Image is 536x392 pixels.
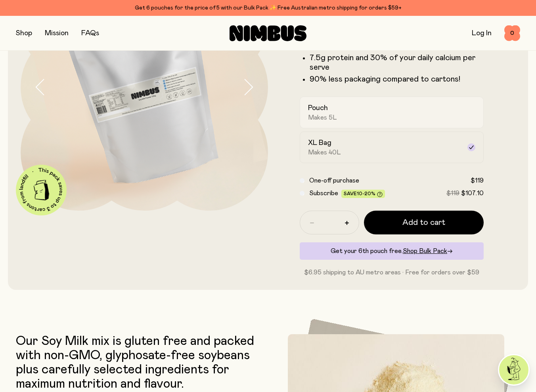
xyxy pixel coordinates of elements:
[499,355,528,384] img: agent
[446,190,459,196] span: $119
[472,30,492,37] a: Log In
[300,268,484,277] p: $6.95 shipping to AU metro areas · Free for orders over $59
[357,191,375,196] span: 10-20%
[308,114,337,122] span: Makes 5L
[310,74,484,84] p: 90% less packaging compared to cartons!
[403,248,453,254] a: Shop Bulk Pack→
[364,211,484,234] button: Add to cart
[28,177,55,204] img: illustration-carton.png
[461,190,484,196] span: $107.10
[309,190,338,196] span: Subscribe
[45,30,69,37] a: Mission
[471,177,484,184] span: $119
[81,30,99,37] a: FAQs
[308,103,328,113] h2: Pouch
[16,3,520,13] div: Get 6 pouches for the price of 5 with our Bulk Pack ✨ Free Australian metro shipping for orders $59+
[310,53,484,72] li: 7.5g protein and 30% of your daily calcium per serve
[308,138,331,148] h2: XL Bag
[309,177,359,184] span: One-off purchase
[402,217,445,228] span: Add to cart
[300,242,484,260] div: Get your 6th pouch free.
[16,334,264,391] p: Our Soy Milk mix is gluten free and packed with non-GMO, glyphosate-free soybeans plus carefully ...
[504,25,520,41] button: 0
[403,248,447,254] span: Shop Bulk Pack
[344,191,383,197] span: Save
[308,148,341,156] span: Makes 40L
